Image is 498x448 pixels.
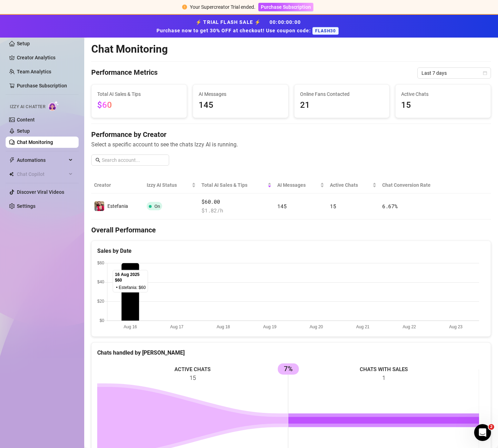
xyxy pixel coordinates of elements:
[147,181,190,189] span: Izzy AI Status
[330,181,371,189] span: Active Chats
[190,4,255,10] span: Your Supercreator Trial ended.
[274,177,327,193] th: AI Messages
[102,156,165,164] input: Search account...
[144,177,199,193] th: Izzy AI Status
[489,424,494,430] span: 2
[201,198,272,206] span: $60.00
[201,181,266,189] span: Total AI Sales & Tips
[258,4,313,10] a: Purchase Subscription
[91,42,168,56] h2: Chat Monitoring
[382,203,398,210] span: 6.67 %
[401,90,485,98] span: Active Chats
[270,19,301,25] span: 00 : 00 : 00 : 00
[91,67,158,79] h4: Performance Metrics
[474,424,491,441] iframe: Intercom live chat
[17,169,67,180] span: Chat Copilot
[17,189,64,195] a: Discover Viral Videos
[300,90,384,98] span: Online Fans Contacted
[312,27,339,35] span: FLASH30
[277,203,286,210] span: 145
[157,19,341,33] strong: ⚡ TRIAL FLASH SALE ⚡
[17,83,67,88] a: Purchase Subscription
[277,181,319,189] span: AI Messages
[483,71,487,75] span: calendar
[258,3,313,11] button: Purchase Subscription
[199,177,274,193] th: Total AI Sales & Tips
[199,90,283,98] span: AI Messages
[201,206,272,215] span: $ 1.82 /h
[91,177,144,193] th: Creator
[261,4,311,10] span: Purchase Subscription
[91,130,491,139] h4: Performance by Creator
[48,101,59,111] img: AI Chatter
[327,177,379,193] th: Active Chats
[17,52,73,63] a: Creator Analytics
[17,117,35,123] a: Content
[94,201,104,211] img: Estefania
[17,69,51,74] a: Team Analytics
[182,5,187,9] span: exclamation-circle
[97,90,181,98] span: Total AI Sales & Tips
[300,99,384,112] span: 21
[154,204,160,209] span: On
[97,246,485,255] div: Sales by Date
[401,99,485,112] span: 15
[379,177,451,193] th: Chat Conversion Rate
[91,225,491,235] h4: Overall Performance
[9,172,14,177] img: Chat Copilot
[330,203,336,210] span: 15
[9,157,15,163] span: thunderbolt
[17,154,67,166] span: Automations
[17,128,30,134] a: Setup
[157,28,312,33] strong: Purchase now to get 30% OFF at checkout! Use coupon code:
[91,140,491,149] span: Select a specific account to see the chats Izzy AI is running.
[107,203,128,209] span: Estefania
[97,348,485,357] div: Chats handled by [PERSON_NAME]
[17,41,30,46] a: Setup
[17,203,35,209] a: Settings
[10,104,45,110] span: Izzy AI Chatter
[97,100,112,110] span: $60
[421,68,487,78] span: Last 7 days
[199,99,283,112] span: 145
[95,158,100,163] span: search
[17,139,53,145] a: Chat Monitoring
